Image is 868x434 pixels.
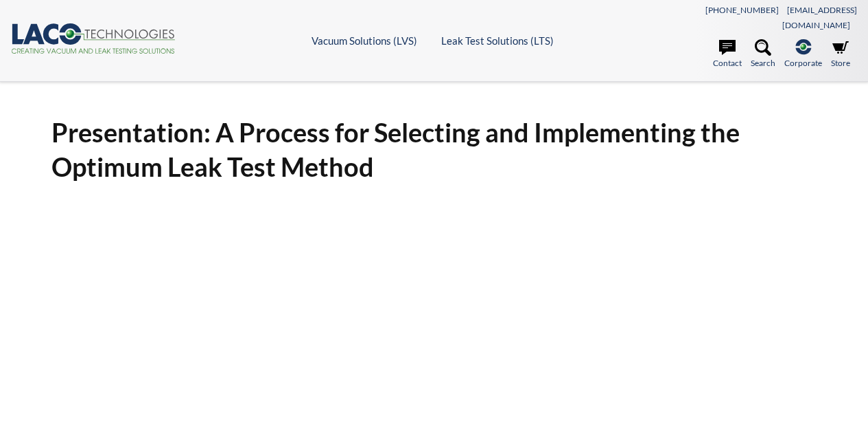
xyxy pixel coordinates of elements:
a: Contact [713,39,742,69]
span: Corporate [784,56,822,69]
a: [EMAIL_ADDRESS][DOMAIN_NAME] [782,5,857,30]
a: Store [831,39,850,69]
a: [PHONE_NUMBER] [705,5,779,15]
a: Search [751,39,775,69]
h1: Presentation: A Process for Selecting and Implementing the Optimum Leak Test Method [51,116,817,184]
a: Vacuum Solutions (LVS) [312,34,417,47]
a: Leak Test Solutions (LTS) [441,34,554,47]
